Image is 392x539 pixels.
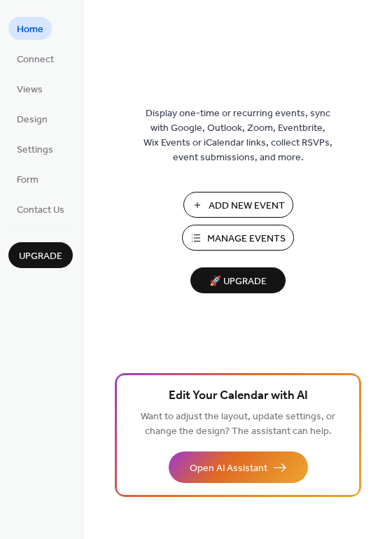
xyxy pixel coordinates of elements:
[8,197,73,220] a: Contact Us
[8,107,56,130] a: Design
[199,272,277,291] span: 🚀 Upgrade
[17,113,48,127] span: Design
[19,249,62,264] span: Upgrade
[169,451,308,483] button: Open AI Assistant
[207,232,286,246] span: Manage Events
[8,242,73,268] button: Upgrade
[8,47,62,70] a: Connect
[17,203,64,218] span: Contact Us
[17,143,53,157] span: Settings
[190,267,286,293] button: 🚀 Upgrade
[8,137,62,160] a: Settings
[169,386,308,406] span: Edit Your Calendar with AI
[8,17,52,40] a: Home
[209,199,285,213] span: Add New Event
[143,106,332,165] span: Display one-time or recurring events, sync with Google, Outlook, Zoom, Eventbrite, Wix Events or ...
[8,77,51,100] a: Views
[8,167,47,190] a: Form
[183,192,293,218] button: Add New Event
[190,461,267,476] span: Open AI Assistant
[17,173,38,188] span: Form
[182,225,294,251] button: Manage Events
[17,22,43,37] span: Home
[17,83,43,97] span: Views
[141,407,335,441] span: Want to adjust the layout, update settings, or change the design? The assistant can help.
[17,52,54,67] span: Connect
